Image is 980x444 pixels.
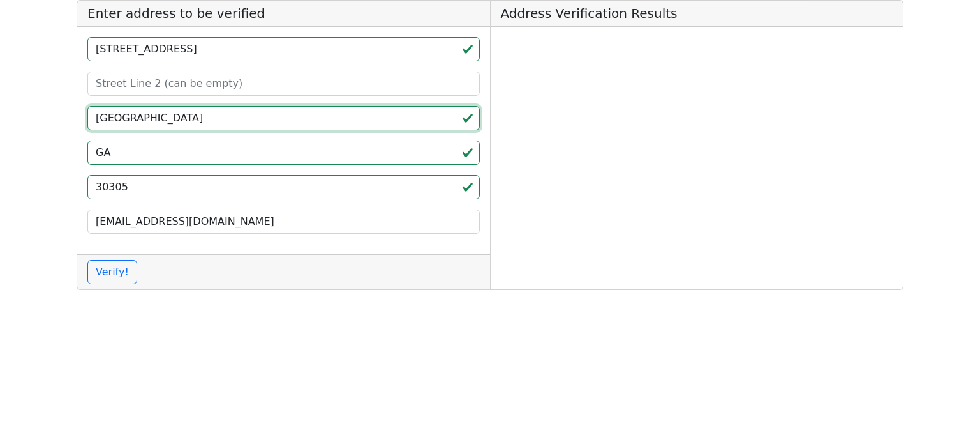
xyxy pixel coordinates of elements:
[87,72,480,96] input: Street Line 2 (can be empty)
[87,141,480,165] input: 2-Letter State
[87,37,480,61] input: Street Line 1
[491,1,903,27] h5: Address Verification Results
[87,106,480,130] input: City
[87,210,480,234] input: Your Email
[87,260,137,284] button: Verify!
[87,175,480,199] input: ZIP code 5 or 5+4
[77,1,490,27] h5: Enter address to be verified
